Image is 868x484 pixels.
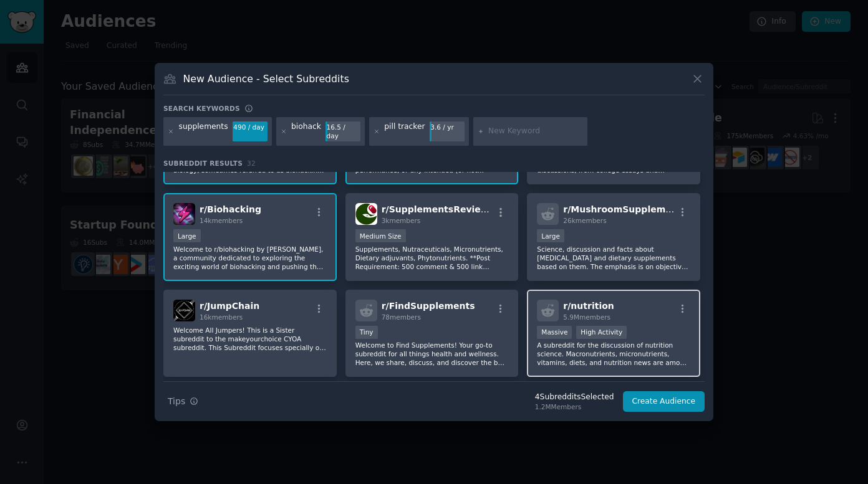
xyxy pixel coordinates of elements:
[355,341,509,367] p: Welcome to Find Supplements! Your go-to subreddit for all things health and wellness. Here, we sh...
[168,395,185,408] span: Tips
[173,203,195,225] img: Biohacking
[173,229,201,242] div: Large
[382,204,494,214] span: r/ SupplementsReviews
[163,391,203,412] button: Tips
[355,203,377,225] img: SupplementsReviews
[163,159,243,168] span: Subreddit Results
[576,326,627,339] div: High Activity
[563,301,614,311] span: r/ nutrition
[179,121,228,141] div: supplements
[535,392,614,403] div: 4 Subreddit s Selected
[355,245,509,271] p: Supplements, Nutraceuticals, Micronutrients, Dietary adjuvants, Phytonutrients. **Post Requiremen...
[173,300,195,321] img: JumpChain
[200,313,243,321] span: 16k members
[173,326,327,352] p: Welcome All Jumpers! This is a Sister subreddit to the makeyourchoice CYOA subreddit. This Subred...
[563,217,606,224] span: 26k members
[200,204,261,214] span: r/ Biohacking
[563,204,687,214] span: r/ MushroomSupplements
[173,245,327,271] p: Welcome to r/biohacking by [PERSON_NAME], a community dedicated to exploring the exciting world o...
[200,301,259,311] span: r/ JumpChain
[325,121,360,141] div: 16.5 / day
[200,217,243,224] span: 14k members
[355,326,378,339] div: Tiny
[183,72,349,85] h3: New Audience - Select Subreddits
[247,159,256,167] span: 32
[537,245,690,271] p: Science, discussion and facts about [MEDICAL_DATA] and dietary supplements based on them. The emp...
[537,229,564,242] div: Large
[382,301,475,311] span: r/ FindSupplements
[537,326,572,339] div: Massive
[163,104,240,113] h3: Search keywords
[291,121,321,141] div: biohack
[563,313,610,321] span: 5.9M members
[233,121,268,133] div: 490 / day
[384,121,425,141] div: pill tracker
[382,217,421,224] span: 3k members
[623,391,705,412] button: Create Audience
[382,313,421,321] span: 78 members
[488,126,583,137] input: New Keyword
[535,402,614,411] div: 1.2M Members
[355,229,406,242] div: Medium Size
[537,341,690,367] p: A subreddit for the discussion of nutrition science. Macronutrients, micronutrients, vitamins, di...
[430,121,465,133] div: 3.6 / yr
